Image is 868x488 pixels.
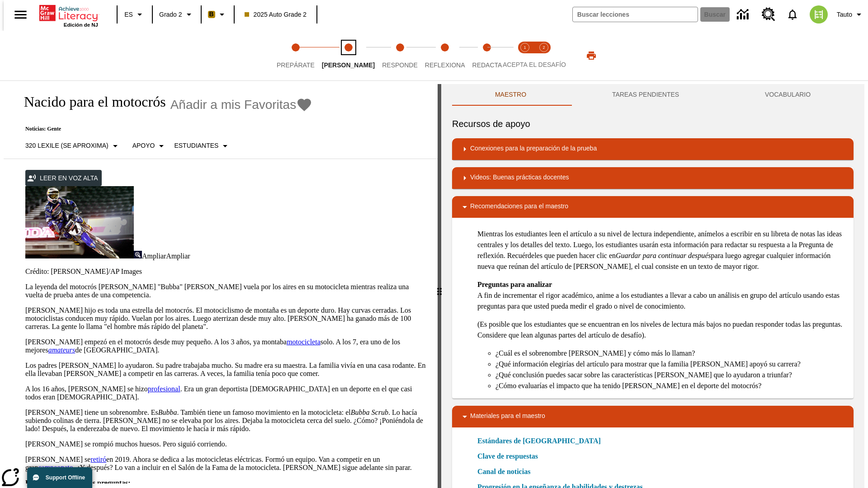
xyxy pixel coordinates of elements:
[616,252,711,259] em: Guardar para continuar después
[170,97,313,113] button: Añadir a mis Favoritas - Nacido para el motocrós
[465,31,509,80] button: Redacta step 5 of 5
[166,252,190,260] span: Ampliar
[375,31,425,80] button: Responde step 3 of 5
[134,251,142,258] img: Ampliar
[25,408,427,433] p: [PERSON_NAME] tiene un sobrenombre. Es . También tiene un famoso movimiento en la motocicleta: el...
[64,22,98,28] span: Edición de NJ
[25,283,427,299] p: La leyenda del motocrós [PERSON_NAME] "Bubba" [PERSON_NAME] vuela por los aires en su motocicleta...
[204,6,231,23] button: Boost El color de la clase es anaranjado claro. Cambiar el color de la clase.
[4,84,438,483] div: reading
[418,31,472,80] button: Reflexiona step 4 of 5
[25,306,427,331] p: [PERSON_NAME] hijo es toda una estrella del motocrós. El motociclismo de montaña es un deporte du...
[452,117,854,131] h6: Recursos de apoyo
[495,380,846,391] li: ¿Cómo evaluarías el impacto que ha tenido [PERSON_NAME] en el deporte del motocrós?
[14,126,312,132] p: Noticias: Gente
[425,61,465,69] span: Reflexiona
[170,138,234,154] button: Seleccionar estudiante
[452,84,854,106] div: Instructional Panel Tabs
[477,451,538,462] a: Clave de respuestas, Se abrirá en una nueva ventana o pestaña
[277,61,315,69] span: Prepárate
[245,10,307,19] span: 2025 Auto Grade 2
[503,61,566,68] span: ACEPTA EL DESAFÍO
[452,138,854,160] div: Conexiones para la preparación de la prueba
[472,61,502,69] span: Redacta
[25,440,427,448] p: [PERSON_NAME] se rompió muchos huesos. Pero siguió corriendo.
[573,7,698,22] input: Buscar campo
[25,479,131,487] strong: Piensa y comenta estas preguntas:
[569,84,722,106] button: TAREAS PENDIENTES
[833,6,868,23] button: Perfil/Configuración
[477,319,846,341] p: (Es posible que los estudiantes que se encuentran en los niveles de lectura más bajos no puedan r...
[470,144,597,155] p: Conexiones para la preparación de la prueba
[452,167,854,189] div: Videos: Buenas prácticas docentes
[174,141,218,150] p: Estudiantes
[382,61,418,69] span: Responde
[25,141,108,150] p: 320 Lexile (Se aproxima)
[170,98,297,112] span: Añadir a mis Favoritas
[22,138,124,154] button: Seleccione Lexile, 320 Lexile (Se aproxima)
[722,84,854,106] button: VOCABULARIO
[269,31,322,80] button: Prepárate step 1 of 5
[124,10,133,19] span: ES
[25,170,102,187] button: Leer en voz alta
[90,455,106,463] a: retiró
[531,31,557,80] button: Acepta el desafío contesta step 2 of 2
[315,31,382,80] button: Lee step 2 of 5
[441,84,864,488] div: activity
[495,359,846,370] li: ¿Qué información elegirías del artículo para mostrar que la familia [PERSON_NAME] apoyó su carrera?
[48,346,75,354] a: amateurs
[142,252,166,260] span: Ampliar
[512,31,538,80] button: Acepta el desafío lee step 1 of 2
[781,3,804,26] a: Notificaciones
[452,84,569,106] button: Maestro
[287,338,321,346] a: motocicleta
[470,411,545,422] p: Materiales para el maestro
[7,1,34,28] button: Abrir el menú lateral
[477,466,530,477] a: Canal de noticias, Se abrirá en una nueva ventana o pestaña
[477,281,552,288] strong: Preguntas para analizar
[25,385,427,401] p: A los 16 años, [PERSON_NAME] se hizo . Era un gran deportista [DEMOGRAPHIC_DATA] en un deporte en...
[27,467,92,488] button: Support Offline
[25,455,427,472] p: [PERSON_NAME] se en 2019. Ahora se dedica a las motocicletas eléctricas. Formó un equipo. Van a c...
[470,173,569,183] p: Videos: Buenas prácticas docentes
[756,2,781,27] a: Centro de recursos, Se abrirá en una pestaña nueva.
[25,338,427,354] p: [PERSON_NAME] empezó en el motocrós desde muy pequeño. A los 3 años, ya montaba solo. A los 7, er...
[438,84,441,488] div: Pulsa la tecla de intro o la barra espaciadora y luego presiona las flechas de derecha e izquierd...
[470,202,568,212] p: Recomendaciones para el maestro
[524,45,526,50] text: 1
[477,436,606,446] a: Estándares de [GEOGRAPHIC_DATA]
[25,361,427,378] p: Los padres [PERSON_NAME] lo ayudaron. Su padre trabajaba mucho. Su madre era su maestra. La famil...
[804,3,833,26] button: Escoja un nuevo avatar
[120,6,149,23] button: Lenguaje: ES, Selecciona un idioma
[14,94,166,110] h1: Nacido para el motocrós
[46,474,85,481] span: Support Offline
[542,45,545,50] text: 2
[158,408,177,416] em: Bubba
[39,3,98,28] div: Portada
[129,138,171,154] button: Tipo de apoyo, Apoyo
[731,2,756,27] a: Centro de información
[837,10,852,19] span: Tauto
[38,464,73,471] a: campeonato
[322,61,375,69] span: [PERSON_NAME]
[25,267,427,276] p: Crédito: [PERSON_NAME]/AP Images
[477,279,846,312] p: A fin de incrementar el rigor académico, anime a los estudiantes a llevar a cabo un análisis en g...
[577,47,606,64] button: Imprimir
[156,6,198,23] button: Grado: Grado 2, Elige un grado
[495,348,846,359] li: ¿Cuál es el sobrenombre [PERSON_NAME] y cómo más lo llaman?
[452,406,854,427] div: Materiales para el maestro
[810,5,828,23] img: avatar image
[25,186,134,258] img: El corredor de motocrós James Stewart vuela por los aires en su motocicleta de montaña.
[209,9,214,20] span: B
[495,370,846,380] li: ¿Qué conclusión puedes sacar sobre las características [PERSON_NAME] que lo ayudaron a triunfar?
[159,10,182,19] span: Grado 2
[351,408,388,416] em: Bubba Scrub
[132,141,155,150] p: Apoyo
[477,229,846,272] p: Mientras los estudiantes leen el artículo a su nivel de lectura independiente, anímelos a escribi...
[452,196,854,218] div: Recomendaciones para el maestro
[148,385,180,393] a: profesional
